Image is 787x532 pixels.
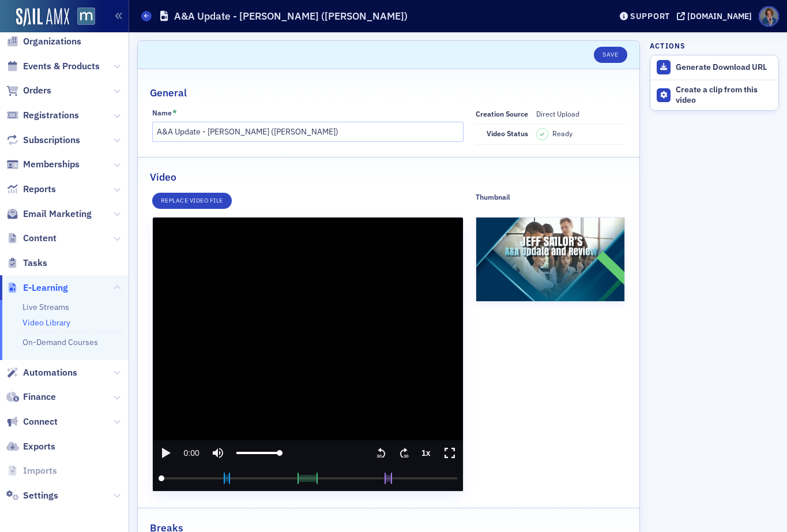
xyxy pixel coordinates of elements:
[6,440,55,453] a: Exports
[23,440,55,453] span: Exports
[6,366,77,379] a: Automations
[23,35,81,48] span: Organizations
[152,193,232,209] button: Replace video file
[650,55,778,80] button: Generate Download URL
[152,108,172,117] div: Name
[153,440,178,466] media-play-button: play
[759,6,779,27] span: Profile
[594,47,627,63] button: Save
[6,391,56,403] a: Finance
[6,464,57,477] a: Imports
[536,124,626,144] dd: Ready
[6,257,47,269] a: Tasks
[6,60,100,73] a: Events & Products
[174,9,408,23] h1: A&A Update - [PERSON_NAME] ([PERSON_NAME])
[23,109,79,122] span: Registrations
[23,84,51,97] span: Orders
[6,415,58,428] a: Connect
[676,62,773,73] div: Generate Download URL
[23,464,57,477] span: Imports
[476,109,528,118] span: Creation Source
[6,282,68,294] a: E-Learning
[6,208,92,220] a: Email Marketing
[650,80,778,111] button: Create a clip from this video
[6,109,79,122] a: Registrations
[677,12,756,20] button: [DOMAIN_NAME]
[6,84,51,97] a: Orders
[23,183,56,196] span: Reports
[6,158,80,171] a: Memberships
[22,317,70,328] a: Video Library
[23,158,80,171] span: Memberships
[476,193,510,201] div: Thumbnail
[23,208,92,220] span: Email Marketing
[416,440,436,466] media-playback-rate-button: current playback rate 1
[16,8,69,27] img: SailAMX
[23,391,56,403] span: Finance
[23,489,58,502] span: Settings
[23,282,68,294] span: E-Learning
[436,440,463,466] media-fullscreen-button: enter fullscreen mode
[6,183,56,196] a: Reports
[23,60,100,73] span: Events & Products
[23,232,57,245] span: Content
[22,302,69,312] a: Live Streams
[6,35,81,48] a: Organizations
[150,170,176,185] h2: Video
[6,134,80,147] a: Subscriptions
[23,415,58,428] span: Connect
[676,85,773,105] div: Create a clip from this video
[393,440,416,466] media-seek-forward-button: seek forward 30 seconds
[487,129,528,138] span: Video status
[150,85,187,100] h2: General
[536,109,579,118] span: Direct Upload
[630,11,670,21] div: Support
[22,337,98,347] a: On-Demand Courses
[153,218,463,491] media-controller: video player
[6,489,58,502] a: Settings
[77,8,95,25] img: SailAMX
[23,366,77,379] span: Automations
[650,40,686,51] h4: Actions
[178,440,205,466] media-current-time-display: Time
[231,440,288,466] media-volume-range: Volume
[23,134,80,147] span: Subscriptions
[69,8,95,27] a: View Homepage
[370,440,393,466] media-seek-backward-button: seek back 30 seconds
[205,440,231,466] media-mute-button: mute
[23,257,47,269] span: Tasks
[687,11,752,21] div: [DOMAIN_NAME]
[172,108,177,117] abbr: This field is required
[153,466,463,491] media-time-range: Progress
[6,232,57,245] a: Content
